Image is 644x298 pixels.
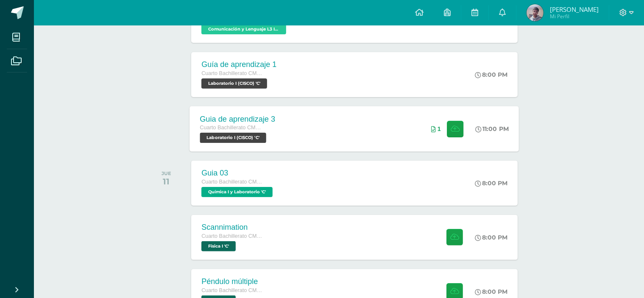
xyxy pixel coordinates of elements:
[201,169,275,178] div: Guia 03
[476,125,509,133] div: 11:00 PM
[201,187,273,197] span: Química I y Laboratorio 'C'
[475,179,507,187] div: 8:00 PM
[438,125,441,132] span: 1
[201,70,265,76] span: Cuarto Bachillerato CMP Bachillerato en CCLL con Orientación en Computación
[201,241,236,251] span: Física I 'C'
[201,78,267,89] span: Laboratorio I (CISCO) 'C'
[201,179,265,185] span: Cuarto Bachillerato CMP Bachillerato en CCLL con Orientación en Computación
[200,125,265,131] span: Cuarto Bachillerato CMP Bachillerato en CCLL con Orientación en Computación
[431,125,441,132] div: Archivos entregados
[201,223,265,232] div: Scannimation
[475,71,507,78] div: 8:00 PM
[201,24,286,34] span: Comunicación y Lenguaje L3 Inglés 'C'
[201,60,276,69] div: Guía de aprendizaje 1
[475,288,507,295] div: 8:00 PM
[550,5,599,14] span: [PERSON_NAME]
[475,234,507,241] div: 8:00 PM
[527,4,544,21] img: a2cef82ce057eb0660015c209ae2ef41.png
[550,13,599,20] span: Mi Perfil
[201,233,265,239] span: Cuarto Bachillerato CMP Bachillerato en CCLL con Orientación en Computación
[201,277,265,286] div: Péndulo múltiple
[200,133,267,143] span: Laboratorio I (CISCO) 'C'
[162,170,171,176] div: JUE
[200,114,276,123] div: Guia de aprendizaje 3
[162,176,171,187] div: 11
[201,287,265,293] span: Cuarto Bachillerato CMP Bachillerato en CCLL con Orientación en Computación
